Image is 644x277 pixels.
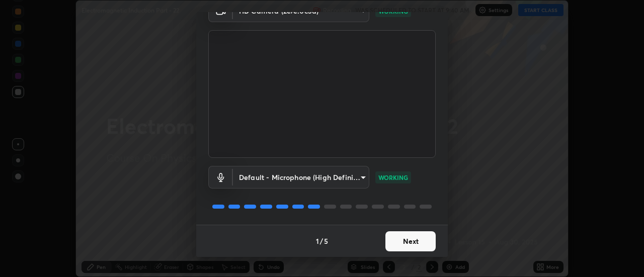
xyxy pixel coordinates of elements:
p: WORKING [378,173,408,182]
h4: / [320,236,323,246]
h4: 1 [316,236,319,246]
div: HD Camera (2e7e:0c3d) [233,166,369,189]
button: Next [385,231,436,251]
h4: 5 [324,236,328,246]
